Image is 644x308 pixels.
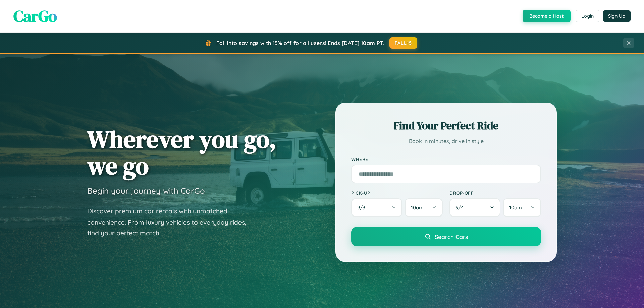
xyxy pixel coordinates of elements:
[455,204,467,211] span: 9 / 4
[411,204,424,211] span: 10am
[603,10,631,22] button: Sign Up
[351,156,541,162] label: Where
[87,186,205,196] h3: Begin your journey with CarGo
[351,227,541,246] button: Search Cars
[351,190,443,196] label: Pick-up
[509,204,522,211] span: 10am
[13,5,57,27] span: CarGo
[87,206,255,239] p: Discover premium car rentals with unmatched convenience. From luxury vehicles to everyday rides, ...
[435,233,468,240] span: Search Cars
[351,118,541,133] h2: Find Your Perfect Ride
[87,126,276,179] h1: Wherever you go, we go
[216,40,384,46] span: Fall into savings with 15% off for all users! Ends [DATE] 10am PT.
[449,198,500,217] button: 9/4
[405,198,443,217] button: 10am
[357,204,369,211] span: 9 / 3
[503,198,541,217] button: 10am
[576,10,599,22] button: Login
[351,136,541,146] p: Book in minutes, drive in style
[351,198,402,217] button: 9/3
[523,10,571,22] button: Become a Host
[389,37,418,49] button: FALL15
[449,190,541,196] label: Drop-off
